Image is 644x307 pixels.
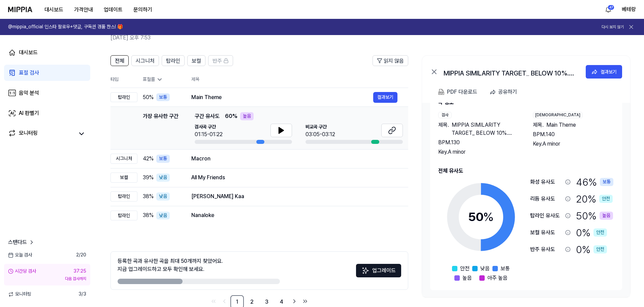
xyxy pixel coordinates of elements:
span: 50 % [143,93,154,101]
span: % [483,210,494,224]
button: 다시 보지 않기 [602,24,624,30]
div: [DEMOGRAPHIC_DATA] [533,112,583,118]
span: 2 / 20 [76,252,86,258]
div: 음악 분석 [19,89,39,97]
span: 시그니처 [136,57,155,65]
div: 보통 [156,93,170,101]
a: Go to last page [300,297,310,306]
span: 아주 높음 [487,274,508,282]
th: 타입 [110,71,137,88]
a: 음악 분석 [4,85,90,101]
div: Macron [191,155,397,163]
div: 가장 유사한 구간 [143,112,179,144]
div: 탑라인 [110,92,137,102]
span: 반주 [213,57,222,65]
div: 01:15-01:22 [195,130,223,139]
button: 가격안내 [69,3,98,17]
div: 표절 검사 [19,69,39,77]
div: [PERSON_NAME] Kaa [191,192,397,201]
div: Key. A minor [438,148,519,156]
a: Go to next page [290,297,299,306]
button: 시그니처 [131,55,159,66]
span: 전체 [115,57,124,65]
div: 보컬 [110,173,137,183]
a: 스탠다드 [8,238,35,246]
span: 읽지 않음 [384,57,404,65]
div: BPM. 130 [438,139,519,147]
button: 반주 [208,55,233,66]
div: BPM. 140 [533,130,614,139]
span: 비교곡 구간 [305,124,335,130]
div: 안전 [593,245,607,253]
a: 모니터링 [8,129,74,139]
span: MIPPIA SIMILARITY TARGET_ BELOW 10%. TOT (7) [452,121,519,137]
div: 보통 [600,178,613,186]
span: 탑라인 [166,57,180,65]
div: 반주 유사도 [530,245,562,253]
button: 베테랑 [622,5,636,13]
button: 탑라인 [162,55,185,66]
span: 3 / 3 [78,291,86,298]
button: 대시보드 [39,3,69,17]
span: 60 % [225,112,237,120]
button: 알림47 [603,4,614,15]
span: 제목 . [533,121,544,129]
div: 탑라인 [110,191,137,202]
div: 리듬 유사도 [530,195,562,203]
span: 낮음 [480,265,490,273]
th: 제목 [191,71,408,88]
div: 공유하기 [498,88,517,96]
div: 탑라인 유사도 [530,212,562,220]
button: PDF 다운로드 [437,85,479,99]
div: 화성 유사도 [530,178,562,186]
div: 등록한 곡과 유사한 곡을 최대 50개까지 찾았어요. 지금 업그레이드하고 모두 확인해 보세요. [118,257,223,273]
span: 오늘 검사 [8,252,32,258]
div: Main Theme [191,93,373,101]
a: 곡 정보검사제목.MIPPIA SIMILARITY TARGET_ BELOW 10%. TOT (7)BPM.130Key.A minor[DEMOGRAPHIC_DATA]제목.Main ... [422,103,630,297]
h1: @mippia_official 인스타 팔로우+댓글, 구독권 경품 찬스! 🎁 [8,24,123,30]
div: 안전 [593,228,607,237]
span: 모니터링 [8,291,31,298]
span: 검사곡 구간 [195,124,223,130]
div: 47 [608,5,614,10]
button: 업그레이드 [356,264,401,277]
div: 높음 [240,112,254,120]
a: Go to first page [209,297,218,306]
div: MIPPIA SIMILARITY TARGET_ BELOW 10%. TOT (7) [444,68,578,76]
a: 문의하기 [128,3,158,17]
div: 50 % [576,209,613,223]
a: Go to previous page [220,297,229,306]
button: 보컬 [187,55,205,66]
a: 업데이트 [98,0,128,19]
span: 보컬 [192,57,201,65]
div: 낮음 [156,212,170,220]
div: 모니터링 [19,129,38,139]
span: 38 % [143,192,154,201]
img: Sparkles [361,267,369,275]
div: 표절률 [143,76,181,83]
span: 안전 [460,265,470,273]
div: 46 % [576,175,613,189]
a: 대시보드 [4,44,90,61]
img: 알림 [604,5,612,13]
div: PDF 다운로드 [447,88,477,96]
span: Main Theme [546,121,576,129]
div: 03:05-03:12 [305,130,335,139]
span: 구간 유사도 [195,112,220,120]
span: 높음 [462,274,472,282]
img: logo [8,7,32,12]
div: 0 % [576,225,607,240]
span: 보통 [501,265,510,273]
div: 보컬 유사도 [530,228,562,237]
button: 결과보기 [373,92,397,103]
a: Sparkles업그레이드 [356,270,401,276]
div: 높음 [600,212,613,220]
a: AI 판별기 [4,105,90,121]
h2: [DATE] 오후 7:53 [110,34,592,42]
div: 안전 [599,195,613,203]
div: 37:25 [73,268,86,275]
span: 제목 . [438,121,449,137]
span: 42 % [143,155,154,163]
button: 공유하기 [487,85,522,99]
